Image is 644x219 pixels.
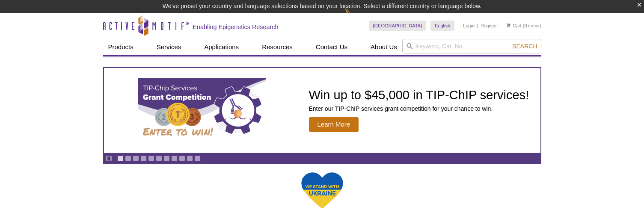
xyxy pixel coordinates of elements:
h2: Win up to $45,000 in TIP-ChIP services! [309,89,529,101]
a: English [430,21,454,31]
a: Go to slide 11 [194,155,201,162]
p: Enter our TIP-ChIP services grant competition for your chance to win. [309,105,529,112]
h2: Enabling Epigenetics Research [193,23,279,31]
span: Learn More [309,117,359,132]
a: Applications [199,39,244,55]
a: Go to slide 5 [148,155,154,162]
a: Go to slide 3 [133,155,139,162]
a: Go to slide 1 [117,155,124,162]
a: Go to slide 9 [179,155,185,162]
a: About Us [365,39,402,55]
a: Go to slide 7 [163,155,170,162]
li: (0 items) [507,21,541,31]
a: Contact Us [311,39,353,55]
a: [GEOGRAPHIC_DATA] [369,21,427,31]
a: Go to slide 10 [187,155,193,162]
span: Search [512,43,537,50]
a: Go to slide 8 [171,155,178,162]
a: Go to slide 2 [125,155,131,162]
article: TIP-ChIP Services Grant Competition [104,68,540,153]
a: Services [151,39,187,55]
a: Register [481,23,498,29]
input: Keyword, Cat. No. [402,39,541,53]
a: TIP-ChIP Services Grant Competition Win up to $45,000 in TIP-ChIP services! Enter our TIP-ChIP se... [104,68,540,153]
img: Your Cart [507,23,510,27]
img: We Stand With Ukraine [301,172,344,210]
button: Search [510,42,540,50]
img: TIP-ChIP Services Grant Competition [138,78,266,142]
a: Go to slide 6 [156,155,162,162]
a: Go to slide 4 [140,155,147,162]
img: Change Here [344,6,367,27]
a: Resources [257,39,298,55]
li: | [477,21,478,31]
a: Products [103,39,139,55]
a: Login [463,23,475,29]
a: Toggle autoplay [106,155,112,162]
a: Cart [507,23,522,29]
